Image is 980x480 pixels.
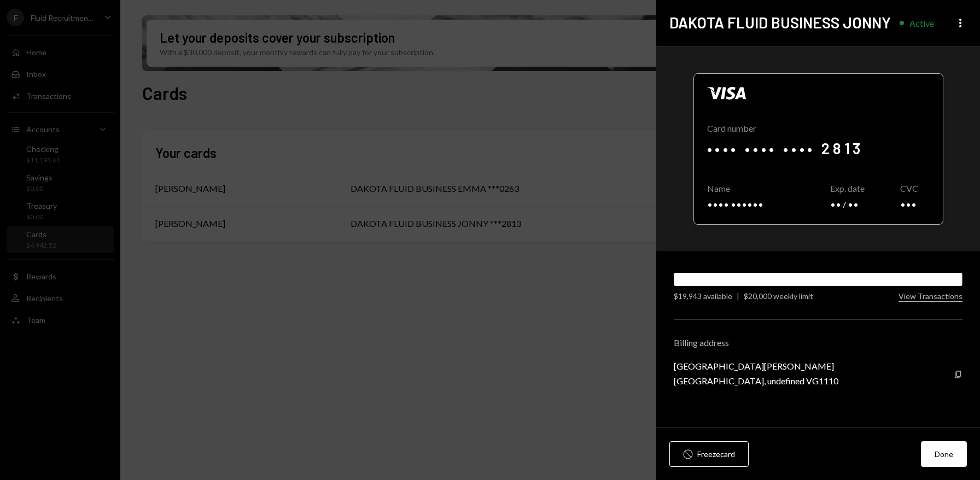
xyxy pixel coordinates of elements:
div: [GEOGRAPHIC_DATA], undefined VG1110 [674,376,838,386]
div: Freeze card [697,448,735,460]
div: Click to reveal [693,73,943,225]
div: Active [909,18,934,28]
div: $20,000 weekly limit [744,290,813,302]
button: Done [921,441,967,467]
div: [GEOGRAPHIC_DATA][PERSON_NAME] [674,361,838,371]
div: Billing address [674,337,962,348]
div: | [737,290,739,302]
h2: DAKOTA FLUID BUSINESS JONNY [669,12,891,33]
div: $19,943 available [674,290,732,302]
button: Freezecard [669,441,749,467]
button: View Transactions [899,291,962,302]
